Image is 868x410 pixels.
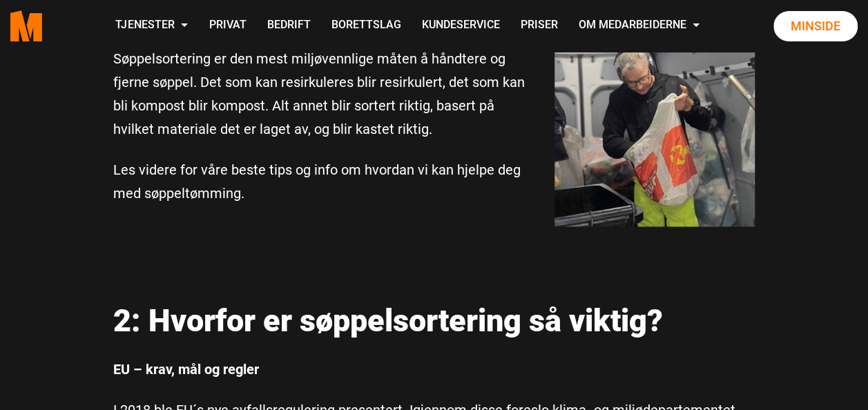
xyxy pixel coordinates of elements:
[411,1,510,50] a: Kundeservice
[113,47,534,205] div: Søppelsortering er den mest miljøvennlige måten å håndtere og fjerne søppel. Det som kan resirkul...
[113,302,755,340] h2: 2: Hvorfor er søppelsortering så viktig?
[113,158,534,205] p: Les videre for våre beste tips og info om hvordan vi kan hjelpe deg med søppeltømming.
[256,1,320,50] a: Bedrift
[510,1,568,50] a: Priser
[113,360,259,377] strong: EU – krav, mål og regler
[105,1,198,50] a: Tjenester
[198,1,256,50] a: Privat
[568,1,710,50] a: Om Medarbeiderne
[773,11,858,41] a: Minside
[320,1,411,50] a: Borettslag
